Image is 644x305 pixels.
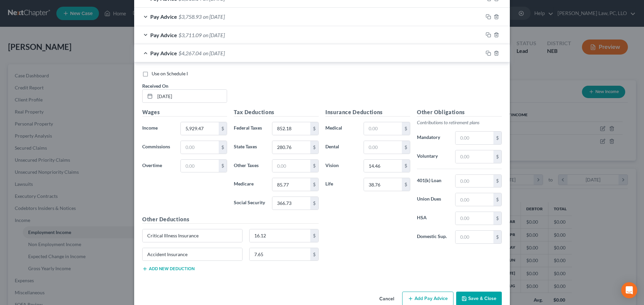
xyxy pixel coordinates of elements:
[219,141,227,154] div: $
[414,193,452,206] label: Union Dues
[414,150,452,163] label: Voluntary
[493,175,501,187] div: $
[178,32,202,38] span: $3,711.09
[493,212,501,225] div: $
[143,248,242,261] input: Specify...
[310,141,318,154] div: $
[310,197,318,210] div: $
[142,83,168,89] span: Received On
[402,122,410,135] div: $
[402,178,410,191] div: $
[310,229,318,242] div: $
[325,108,410,117] h5: Insurance Deductions
[310,248,318,261] div: $
[150,50,177,56] span: Pay Advice
[230,159,269,173] label: Other Taxes
[143,229,242,242] input: Specify...
[364,178,402,191] input: 0.00
[230,178,269,191] label: Medicare
[272,178,310,191] input: 0.00
[310,178,318,191] div: $
[272,197,310,210] input: 0.00
[455,231,493,243] input: 0.00
[152,71,188,76] span: Use on Schedule I
[414,212,452,225] label: HSA
[272,141,310,154] input: 0.00
[364,122,402,135] input: 0.00
[402,160,410,172] div: $
[414,131,452,145] label: Mandatory
[142,215,319,224] h5: Other Deductions
[493,193,501,206] div: $
[272,160,310,172] input: 0.00
[219,122,227,135] div: $
[455,150,493,163] input: 0.00
[219,160,227,172] div: $
[139,159,177,173] label: Overtime
[417,108,502,117] h5: Other Obligations
[310,160,318,172] div: $
[364,160,402,172] input: 0.00
[178,13,202,20] span: $3,758.93
[414,174,452,188] label: 401(k) Loan
[181,141,219,154] input: 0.00
[455,212,493,225] input: 0.00
[142,125,158,131] span: Income
[150,32,177,38] span: Pay Advice
[322,159,360,173] label: Vision
[493,150,501,163] div: $
[250,229,311,242] input: 0.00
[230,122,269,135] label: Federal Taxes
[142,108,227,117] h5: Wages
[142,266,195,272] button: Add new deduction
[455,175,493,187] input: 0.00
[181,160,219,172] input: 0.00
[455,193,493,206] input: 0.00
[621,282,637,298] div: Open Intercom Messenger
[230,197,269,210] label: Social Security
[203,13,225,20] span: on [DATE]
[234,108,319,117] h5: Tax Deductions
[250,248,311,261] input: 0.00
[272,122,310,135] input: 0.00
[230,141,269,154] label: State Taxes
[203,50,225,56] span: on [DATE]
[310,122,318,135] div: $
[155,90,227,102] input: MM/DD/YYYY
[417,119,502,126] p: Contributions to retirement plans
[150,13,177,20] span: Pay Advice
[455,132,493,144] input: 0.00
[322,141,360,154] label: Dental
[322,178,360,191] label: Life
[364,141,402,154] input: 0.00
[493,132,501,144] div: $
[414,230,452,244] label: Domestic Sup.
[178,50,202,56] span: $4,267.04
[322,122,360,135] label: Medical
[402,141,410,154] div: $
[181,122,219,135] input: 0.00
[203,32,225,38] span: on [DATE]
[493,231,501,243] div: $
[139,141,177,154] label: Commissions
